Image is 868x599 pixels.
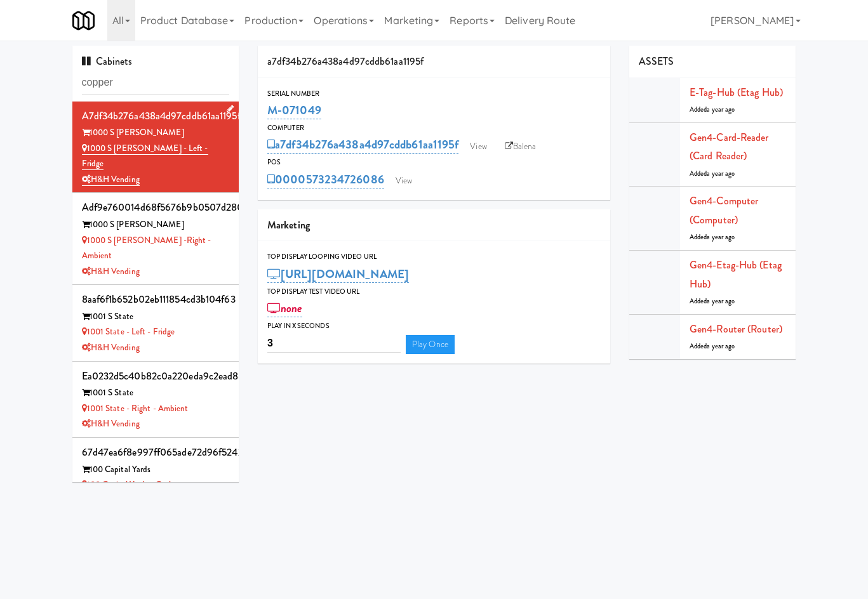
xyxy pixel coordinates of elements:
[72,193,239,285] li: adf9e760014d68f5676b9b0507d2809f1000 S [PERSON_NAME] 1000 S [PERSON_NAME] -Right - AmbientH&H Ven...
[464,137,493,156] a: View
[82,478,178,490] a: 100 Capital Yards - Cooler
[82,290,230,309] div: 8aaf6f1b652b02eb111854cd3b104f63
[267,265,409,283] a: [URL][DOMAIN_NAME]
[690,105,735,114] span: Added
[82,326,175,338] a: 1001 State - Left - Fridge
[389,171,418,190] a: View
[267,299,302,317] a: none
[82,367,230,386] div: ea0232d5c40b82c0a220eda9c2ead884
[690,322,782,336] a: Gen4-router (Router)
[690,341,735,351] span: Added
[267,251,601,263] div: Top Display Looping Video Url
[707,341,735,351] span: a year ago
[82,462,230,478] div: 100 Capital Yards
[690,169,735,178] span: Added
[267,286,601,298] div: Top Display Test Video Url
[72,102,239,194] li: a7df34b276a438a4d97cddb61aa1195f1000 S [PERSON_NAME] 1000 S [PERSON_NAME] - Left - FridgeH&H Vending
[498,137,543,156] a: Balena
[707,296,735,306] span: a year ago
[267,320,601,332] div: Play in X seconds
[82,107,230,126] div: a7df34b276a438a4d97cddb61aa1195f
[72,438,239,514] li: 67d47ea6f8e997ff065ade72d96f5242100 Capital Yards 100 Capital Yards - CoolerPennys DC
[82,54,133,69] span: Cabinets
[82,402,189,414] a: 1001 State - Right - Ambient
[72,285,239,361] li: 8aaf6f1b652b02eb111854cd3b104f631001 S State 1001 State - Left - FridgeH&H Vending
[82,341,140,353] a: H&H Vending
[690,85,783,100] a: E-tag-hub (Etag Hub)
[267,156,601,169] div: POS
[82,234,211,262] a: 1000 S [PERSON_NAME] -Right - Ambient
[82,142,208,171] a: 1000 S [PERSON_NAME] - Left - Fridge
[82,198,230,217] div: adf9e760014d68f5676b9b0507d2809f
[82,173,140,186] a: H&H Vending
[639,54,674,69] span: ASSETS
[72,10,95,32] img: Micromart
[267,88,601,100] div: Serial Number
[82,265,140,277] a: H&H Vending
[406,335,455,354] a: Play Once
[707,232,735,242] span: a year ago
[267,102,321,119] a: M-071049
[82,309,230,325] div: 1001 S State
[690,296,735,306] span: Added
[690,258,782,291] a: Gen4-etag-hub (Etag Hub)
[267,218,310,232] span: Marketing
[690,130,769,164] a: Gen4-card-reader (Card Reader)
[707,105,735,114] span: a year ago
[82,71,230,95] input: Search cabinets
[82,443,230,462] div: 67d47ea6f8e997ff065ade72d96f5242
[82,217,230,233] div: 1000 S [PERSON_NAME]
[267,171,384,188] a: 0000573234726086
[72,362,239,438] li: ea0232d5c40b82c0a220eda9c2ead8841001 S State 1001 State - Right - AmbientH&H Vending
[690,194,758,227] a: Gen4-computer (Computer)
[82,418,140,430] a: H&H Vending
[707,169,735,178] span: a year ago
[267,122,601,135] div: Computer
[82,125,230,141] div: 1000 S [PERSON_NAME]
[267,136,458,154] a: a7df34b276a438a4d97cddb61aa1195f
[258,46,610,78] div: a7df34b276a438a4d97cddb61aa1195f
[690,232,735,242] span: Added
[82,385,230,401] div: 1001 S State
